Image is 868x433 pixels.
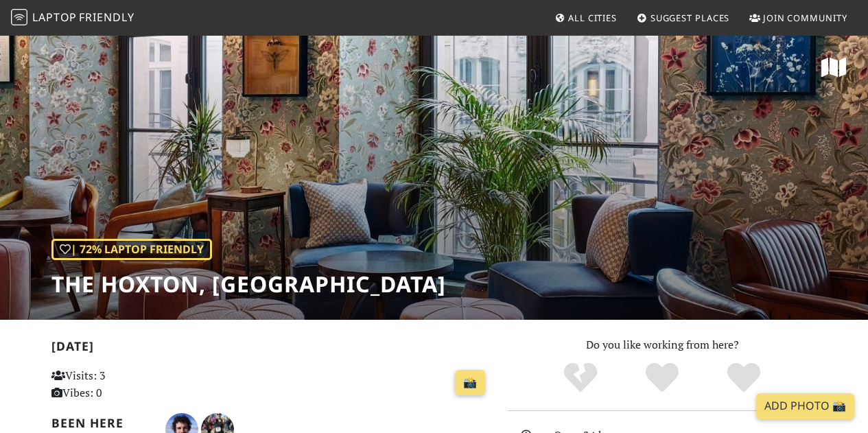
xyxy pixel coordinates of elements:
img: LaptopFriendly [11,9,27,25]
div: Definitely! [703,361,784,395]
p: Do you like working from here? [508,336,817,354]
div: No [540,361,622,395]
a: Add Photo 📸 [756,393,854,419]
span: Join Community [763,12,847,24]
div: | 72% Laptop Friendly [51,239,212,261]
h1: The Hoxton, [GEOGRAPHIC_DATA] [51,271,446,297]
span: All Cities [568,12,617,24]
h2: [DATE] [51,339,491,359]
span: Friendly [79,10,134,25]
p: Visits: 3 Vibes: 0 [51,367,187,402]
span: Laptop [32,10,77,25]
a: 📸 [455,370,485,396]
h2: Been here [51,416,149,430]
span: Suggest Places [650,12,730,24]
a: Join Community [744,5,853,30]
a: Suggest Places [631,5,736,30]
a: All Cities [549,5,622,30]
div: Yes [622,361,703,395]
a: LaptopFriendly LaptopFriendly [11,6,134,30]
